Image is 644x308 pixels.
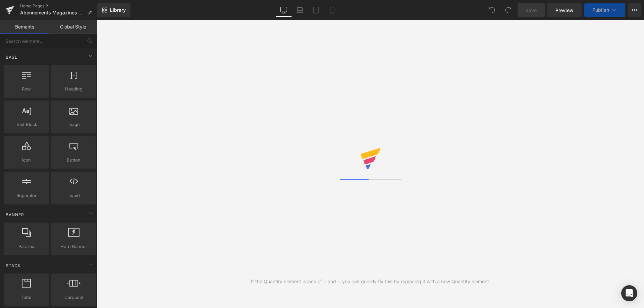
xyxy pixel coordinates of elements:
span: Preview [555,7,574,14]
span: Tabs [6,294,47,301]
span: Publish [592,7,609,13]
a: Home Pages [20,3,97,9]
span: Stack [5,262,21,269]
a: Mobile [324,3,340,17]
a: Laptop [292,3,308,17]
div: If the Quantity element is lack of + and -, you can quickly fix this by replacing it with a new Q... [251,278,490,285]
button: Publish [584,3,625,17]
a: New Library [97,3,130,17]
span: Hero Banner [53,243,94,250]
span: Save [526,7,537,14]
span: Button [53,157,94,164]
span: Base [5,54,18,60]
span: Parallax [6,243,47,250]
span: Abonnements Magazines &amp; Journaux Québécois [20,10,85,15]
span: Heading [53,85,94,93]
span: Icon [6,157,47,164]
a: Global Style [49,20,97,34]
span: Image [53,121,94,128]
span: Library [110,7,126,13]
button: Redo [501,3,515,17]
span: Liquid [53,192,94,199]
span: Separator [6,192,47,199]
span: Text Block [6,121,47,128]
span: Row [6,85,47,93]
button: More [628,3,641,17]
span: Banner [5,211,25,218]
button: Undo [485,3,499,17]
span: Carousel [53,294,94,301]
a: Preview [547,3,582,17]
a: Tablet [308,3,324,17]
div: Open Intercom Messenger [621,285,637,301]
a: Desktop [276,3,292,17]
